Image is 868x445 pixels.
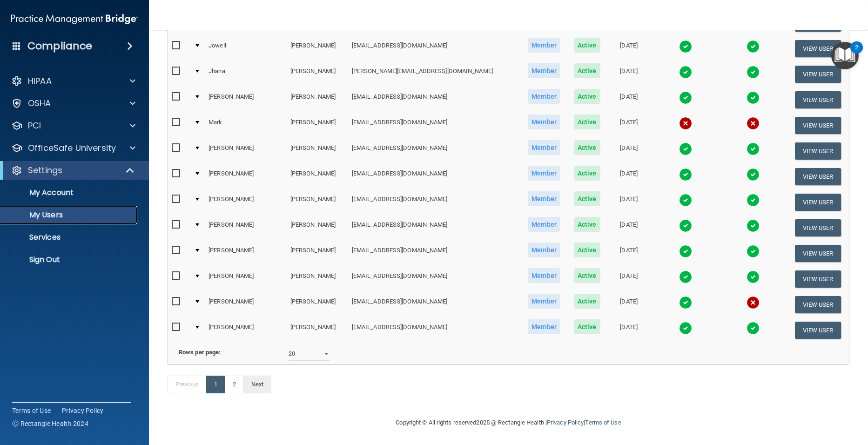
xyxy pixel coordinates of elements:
img: tick.e7d51cea.svg [679,219,692,232]
a: Privacy Policy [62,406,104,415]
span: Active [574,63,600,78]
img: tick.e7d51cea.svg [679,40,692,53]
td: [EMAIL_ADDRESS][DOMAIN_NAME] [348,36,521,61]
img: tick.e7d51cea.svg [747,66,760,79]
td: [PERSON_NAME] [287,317,348,343]
td: [PERSON_NAME] [287,215,348,241]
td: [PERSON_NAME] [287,138,348,164]
span: Active [574,89,600,104]
span: Member [528,268,560,283]
td: [DATE] [606,164,651,189]
span: Member [528,89,560,104]
button: View User [795,142,841,160]
img: cross.ca9f0e7f.svg [747,296,760,309]
button: View User [795,194,841,211]
td: [PERSON_NAME] [287,292,348,317]
a: OSHA [11,98,135,109]
td: [PERSON_NAME] [205,164,287,189]
td: [PERSON_NAME] [287,164,348,189]
td: [PERSON_NAME] [205,215,287,241]
td: [DATE] [606,241,651,266]
td: [PERSON_NAME] [287,113,348,138]
td: [EMAIL_ADDRESS][DOMAIN_NAME] [348,266,521,292]
button: View User [795,117,841,134]
img: tick.e7d51cea.svg [679,296,692,309]
a: 2 [225,376,244,393]
td: [DATE] [606,266,651,292]
td: [DATE] [606,317,651,343]
td: [PERSON_NAME] [205,189,287,215]
img: cross.ca9f0e7f.svg [679,117,692,130]
span: Active [574,38,600,53]
a: Next [243,376,271,393]
td: [EMAIL_ADDRESS][DOMAIN_NAME] [348,317,521,343]
td: [PERSON_NAME] [287,241,348,266]
img: tick.e7d51cea.svg [679,322,692,335]
span: Member [528,319,560,334]
a: HIPAA [11,75,135,87]
button: View User [795,245,841,262]
span: Ⓒ Rectangle Health 2024 [12,419,88,428]
img: tick.e7d51cea.svg [679,270,692,283]
button: Open Resource Center, 2 new notifications [831,42,859,69]
button: View User [795,270,841,288]
img: tick.e7d51cea.svg [747,142,760,155]
h4: Compliance [27,40,92,53]
td: [PERSON_NAME][EMAIL_ADDRESS][DOMAIN_NAME] [348,61,521,87]
img: cross.ca9f0e7f.svg [747,117,760,130]
td: [PERSON_NAME] [205,317,287,343]
span: Active [574,166,600,181]
p: PCI [28,120,41,131]
td: [EMAIL_ADDRESS][DOMAIN_NAME] [348,241,521,266]
td: [PERSON_NAME] [287,61,348,87]
img: tick.e7d51cea.svg [747,40,760,53]
td: [EMAIL_ADDRESS][DOMAIN_NAME] [348,87,521,113]
iframe: Drift Widget Chat Controller [707,379,857,416]
td: [DATE] [606,292,651,317]
img: tick.e7d51cea.svg [679,168,692,181]
span: Member [528,166,560,181]
button: View User [795,296,841,313]
td: [EMAIL_ADDRESS][DOMAIN_NAME] [348,164,521,189]
a: Terms of Use [12,406,51,415]
img: tick.e7d51cea.svg [679,91,692,104]
td: [PERSON_NAME] [287,87,348,113]
button: View User [795,168,841,185]
td: [PERSON_NAME] [287,266,348,292]
p: Sign Out [6,255,133,264]
img: tick.e7d51cea.svg [747,245,760,258]
button: View User [795,40,841,57]
img: tick.e7d51cea.svg [747,270,760,283]
img: tick.e7d51cea.svg [747,219,760,232]
div: 2 [855,47,858,60]
td: [EMAIL_ADDRESS][DOMAIN_NAME] [348,215,521,241]
span: Member [528,140,560,155]
p: Services [6,233,133,242]
td: [PERSON_NAME] [205,87,287,113]
span: Member [528,115,560,129]
td: Jowell [205,36,287,61]
p: My Account [6,188,133,197]
td: [EMAIL_ADDRESS][DOMAIN_NAME] [348,113,521,138]
a: PCI [11,120,135,131]
td: [DATE] [606,189,651,215]
span: Member [528,243,560,257]
td: [DATE] [606,61,651,87]
td: [PERSON_NAME] [287,189,348,215]
span: Member [528,63,560,78]
img: tick.e7d51cea.svg [747,168,760,181]
img: PMB logo [11,10,138,28]
td: [EMAIL_ADDRESS][DOMAIN_NAME] [348,292,521,317]
td: [DATE] [606,113,651,138]
a: Privacy Policy [547,419,584,426]
button: View User [795,91,841,108]
td: [PERSON_NAME] [205,292,287,317]
b: Rows per page: [179,349,221,356]
p: HIPAA [28,75,52,87]
p: Settings [28,165,62,176]
img: tick.e7d51cea.svg [747,322,760,335]
td: [PERSON_NAME] [205,138,287,164]
td: [EMAIL_ADDRESS][DOMAIN_NAME] [348,138,521,164]
span: Active [574,115,600,129]
img: tick.e7d51cea.svg [679,66,692,79]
